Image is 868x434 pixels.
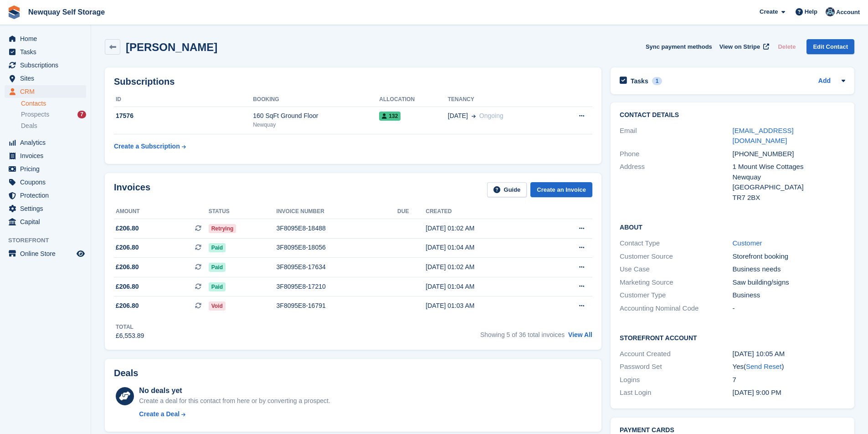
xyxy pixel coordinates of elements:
th: Created [426,204,545,219]
span: Settings [20,202,75,215]
div: [GEOGRAPHIC_DATA] [733,182,845,193]
span: [DATE] [448,111,468,121]
a: Newquay Self Storage [25,5,108,20]
div: Accounting Nominal Code [620,303,732,314]
a: Create a Deal [139,409,330,419]
a: View All [568,331,592,338]
span: Home [20,32,75,45]
div: 1 [652,77,663,85]
button: Delete [774,39,799,54]
div: 17576 [114,111,253,121]
div: Phone [620,149,732,159]
a: menu [5,189,86,202]
th: ID [114,92,253,107]
div: Password Set [620,362,732,372]
a: menu [5,247,86,260]
h2: Storefront Account [620,333,845,342]
div: [DATE] 01:02 AM [426,262,545,272]
div: Yes [733,362,845,372]
span: £206.80 [116,243,139,252]
div: Email [620,126,732,146]
h2: Payment cards [620,427,845,434]
button: Sync payment methods [646,39,712,54]
div: 1 Mount Wise Cottages [733,162,845,172]
a: Guide [487,182,527,197]
span: Tasks [20,46,75,58]
a: [EMAIL_ADDRESS][DOMAIN_NAME] [733,127,794,145]
div: Saw building/signs [733,277,845,288]
span: Deals [21,122,37,130]
div: Create a deal for this contact from here or by converting a prospect. [139,396,330,406]
span: Paid [209,282,226,291]
div: 3F8095E8-17634 [277,262,398,272]
a: menu [5,215,86,228]
a: menu [5,176,86,189]
div: Create a Deal [139,409,180,419]
span: CRM [20,85,75,98]
th: Tenancy [448,92,555,107]
h2: Contact Details [620,112,845,119]
div: Use Case [620,264,732,275]
a: View on Stripe [716,39,771,54]
a: menu [5,149,86,162]
img: Colette Pearce [826,7,835,16]
span: Subscriptions [20,59,75,71]
div: [PHONE_NUMBER] [733,149,845,159]
span: Storefront [8,236,91,245]
div: Storefront booking [733,251,845,262]
div: Business needs [733,264,845,275]
span: £206.80 [116,224,139,233]
div: Logins [620,375,732,385]
a: menu [5,85,86,98]
a: Edit Contact [806,39,854,54]
a: Send Reset [746,363,781,370]
span: Account [836,8,860,17]
a: Add [818,76,831,87]
th: Amount [114,204,209,219]
div: [DATE] 01:04 AM [426,282,545,291]
div: 3F8095E8-18056 [277,243,398,252]
span: Help [805,7,817,16]
div: Customer Type [620,290,732,301]
a: Create an Invoice [530,182,592,197]
span: Paid [209,263,226,272]
a: Prospects 7 [21,110,86,119]
h2: About [620,222,845,231]
div: [DATE] 01:02 AM [426,224,545,233]
a: menu [5,136,86,149]
span: Retrying [209,224,236,233]
a: menu [5,32,86,45]
a: Create a Subscription [114,138,186,155]
a: Customer [733,239,762,247]
img: stora-icon-8386f47178a22dfd0bd8f6a31ec36ba5ce8667c1dd55bd0f319d3a0aa187defe.svg [7,5,21,19]
span: Paid [209,243,226,252]
div: Newquay [733,172,845,183]
h2: Tasks [631,77,648,85]
span: Protection [20,189,75,202]
div: Customer Source [620,251,732,262]
th: Status [209,204,277,219]
th: Invoice number [277,204,398,219]
h2: [PERSON_NAME] [126,41,217,53]
div: Marketing Source [620,277,732,288]
div: Total [116,323,144,331]
span: £206.80 [116,262,139,272]
span: Online Store [20,247,75,260]
div: Account Created [620,349,732,359]
span: Invoices [20,149,75,162]
div: 3F8095E8-16791 [277,301,398,311]
span: Capital [20,215,75,228]
div: £6,553.89 [116,331,144,341]
div: Last Login [620,388,732,398]
div: 3F8095E8-17210 [277,282,398,291]
a: Contacts [21,99,86,108]
a: menu [5,46,86,58]
th: Allocation [379,92,447,107]
span: £206.80 [116,301,139,311]
th: Due [397,204,426,219]
div: TR7 2BX [733,193,845,203]
span: Prospects [21,110,49,119]
h2: Deals [114,368,138,378]
span: Analytics [20,136,75,149]
a: menu [5,59,86,71]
